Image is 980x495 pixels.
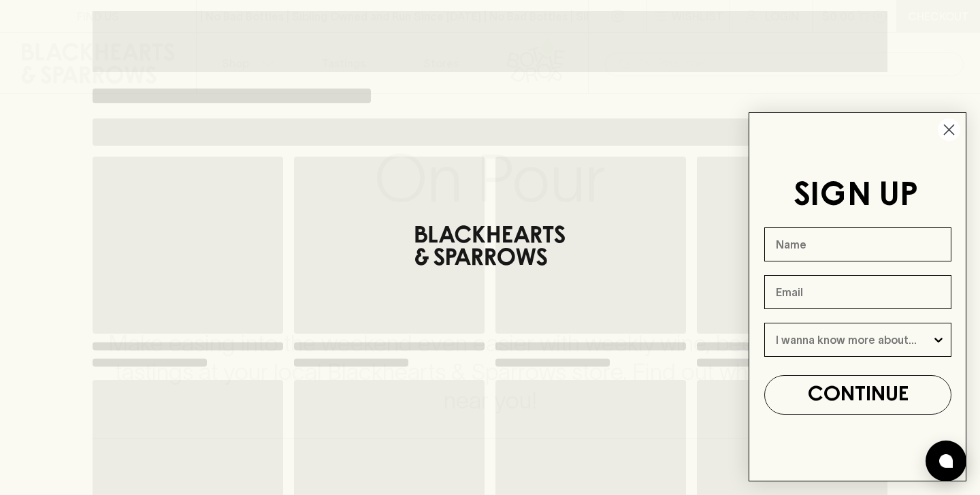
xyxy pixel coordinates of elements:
[937,118,961,142] button: Close dialog
[735,99,980,495] div: FLYOUT Form
[794,180,918,212] span: SIGN UP
[764,227,951,261] input: Name
[776,323,932,356] input: I wanna know more about...
[939,454,953,468] img: bubble-icon
[764,375,951,415] button: CONTINUE
[764,275,951,309] input: Email
[932,323,945,356] button: Show Options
